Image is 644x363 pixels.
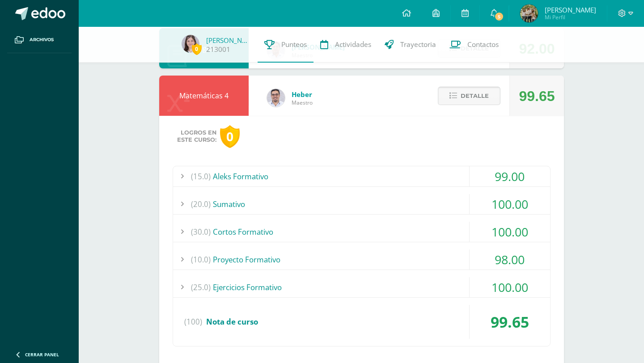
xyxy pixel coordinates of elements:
span: 5 [494,12,504,21]
a: Punteos [258,27,314,63]
a: [PERSON_NAME] [206,36,251,45]
span: (30.0) [191,222,211,242]
img: a9f8c04e9fece371e1d4e5486ae1cb72.png [182,35,199,53]
span: Cerrar panel [25,351,59,358]
a: 213001 [206,45,230,54]
span: (25.0) [191,277,211,297]
div: Aleks Formativo [173,166,550,186]
span: Maestro [292,99,313,106]
span: Logros en este curso: [177,129,216,144]
span: Actividades [335,40,371,49]
span: Punteos [281,40,307,49]
div: Sumativo [173,194,550,214]
div: Proyecto Formativo [173,249,550,270]
span: Archivos [30,36,54,43]
a: Archivos [7,27,72,53]
div: 99.00 [470,166,550,186]
div: Ejercicios Formativo [173,277,550,297]
button: Detalle [438,87,500,105]
div: Matemáticas 4 [159,76,249,116]
div: 100.00 [470,277,550,297]
span: [PERSON_NAME] [545,5,596,14]
a: Actividades [314,27,378,63]
span: Contactos [467,40,499,49]
img: 7c77d7145678e0f32de3ef581a6b6d6b.png [520,4,538,22]
div: 98.00 [470,249,550,270]
div: Cortos Formativo [173,222,550,242]
div: 100.00 [470,194,550,214]
span: (100) [184,305,202,339]
span: (15.0) [191,166,211,186]
span: Mi Perfil [545,13,596,21]
a: Contactos [443,27,505,63]
span: Detalle [461,88,489,104]
div: 99.65 [519,76,555,116]
img: 54231652241166600daeb3395b4f1510.png [267,89,285,107]
span: Heber [292,90,313,99]
div: 99.65 [470,305,550,339]
span: Nota de curso [206,317,258,327]
span: (10.0) [191,249,211,270]
div: 100.00 [470,222,550,242]
span: Trayectoria [400,40,436,49]
span: (20.0) [191,194,211,214]
a: Trayectoria [378,27,443,63]
div: 0 [220,125,240,148]
span: 0 [192,43,202,55]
